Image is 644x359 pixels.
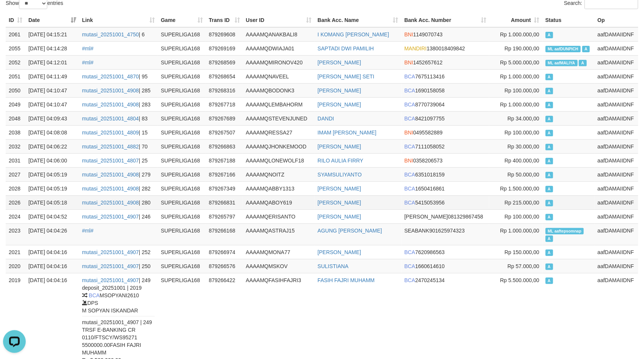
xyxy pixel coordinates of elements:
td: 8421097755 [401,111,489,125]
td: | 15 [79,125,158,139]
a: mutasi_20251001_4908 [82,186,139,192]
td: 2023 [6,223,25,245]
span: BNI [404,130,413,136]
td: | 250 [79,259,158,273]
span: Rp 1.000.000,00 [500,73,540,80]
a: mutasi_20251001_4907 [82,249,139,255]
td: 2021 [6,245,25,259]
th: User ID: activate to sort column ascending [243,13,315,27]
a: mutasi_20251001_4908 [82,200,139,206]
td: 7620986563 [401,245,489,259]
td: SUPERLIGA168 [158,139,206,153]
span: BCA [404,200,415,206]
td: AAAAMQMIRONOV420 [243,55,315,69]
td: 2020 [6,259,25,273]
td: 2027 [6,167,25,181]
span: BCA [404,263,415,269]
td: SUPERLIGA168 [158,259,206,273]
td: 879266576 [206,259,243,273]
span: Approved [546,130,553,136]
th: Link: activate to sort column ascending [79,13,158,27]
td: | 246 [79,209,158,223]
span: BCA [404,172,415,178]
span: BCA [404,186,415,192]
a: #ml# [82,228,93,234]
td: 1650416861 [401,181,489,195]
a: [PERSON_NAME] [317,59,361,66]
td: 2026 [6,195,25,209]
span: Rp 5.000.000,00 [500,59,540,66]
span: Approved [582,46,590,52]
td: AAAAMQLEMBAHORM [243,97,315,111]
td: 2038 [6,125,25,139]
td: [DATE] 04:10:47 [25,83,79,97]
td: [DATE] 04:14:28 [25,41,79,55]
td: AAAAMQSTEVENJUNED [243,111,315,125]
span: Approved [546,236,553,242]
td: 879266168 [206,223,243,245]
td: [DATE] 04:10:47 [25,97,79,111]
td: AAAAMQNOITZ [243,167,315,181]
td: AAAAMQRESSA27 [243,125,315,139]
a: mutasi_20251001_4870 [82,73,139,80]
a: mutasi_20251001_4907 [82,214,139,220]
a: mutasi_20251001_4804 [82,116,139,122]
td: | 6 [79,27,158,42]
span: Approved [546,264,553,270]
td: 1149070743 [401,27,489,42]
td: 5415053956 [401,195,489,209]
td: [DATE] 04:04:16 [25,259,79,273]
td: aafDAMAIIDNF [594,167,638,181]
td: 2055 [6,41,25,55]
td: 081329867458 [401,209,489,223]
td: 7111058052 [401,139,489,153]
th: ID: activate to sort column ascending [6,13,25,27]
td: AAAAMQMSKOV [243,259,315,273]
td: | 283 [79,97,158,111]
a: mutasi_20251001_4907 [82,277,139,283]
a: mutasi_20251001_4908 [82,172,139,178]
span: Approved [546,172,553,178]
span: Approved [546,250,553,256]
td: 879267507 [206,125,243,139]
td: aafDAMAIIDNF [594,153,638,167]
td: aafDAMAIIDNF [594,83,638,97]
td: 1690158058 [401,83,489,97]
a: mutasi_20251001_4907 [82,263,139,269]
span: SEABANK [404,228,429,234]
td: 879266974 [206,245,243,259]
a: [PERSON_NAME] [317,186,361,192]
span: BCA [404,116,415,122]
td: [DATE] 04:04:26 [25,223,79,245]
span: Manually Linked by aafDUNPICH [546,46,581,52]
th: Bank Acc. Name: activate to sort column ascending [314,13,401,27]
td: 879267718 [206,97,243,111]
td: 2024 [6,209,25,223]
a: [PERSON_NAME] [317,249,361,255]
span: BCA [404,249,415,255]
a: RILO AULIA FIRRY [317,158,363,164]
td: SUPERLIGA168 [158,69,206,83]
span: Rp 1.000.000,00 [500,228,540,234]
span: Rp 1.000.000,00 [500,31,540,37]
td: [DATE] 04:06:22 [25,139,79,153]
td: 901625974323 [401,223,489,245]
th: Game: activate to sort column ascending [158,13,206,27]
a: mutasi_20251001_4882 [82,144,139,150]
a: [PERSON_NAME] [317,87,361,94]
span: Rp 190.000,00 [505,45,540,52]
button: Open LiveChat chat widget [3,3,26,26]
span: BCA [404,73,415,80]
td: SUPERLIGA168 [158,209,206,223]
a: [PERSON_NAME] SETI [317,73,374,80]
td: aafDAMAIIDNF [594,97,638,111]
span: BNI [404,158,413,164]
td: SUPERLIGA168 [158,125,206,139]
span: Approved [546,116,553,122]
td: AAAAMQMONA77 [243,245,315,259]
td: [DATE] 04:08:08 [25,125,79,139]
td: 2048 [6,111,25,125]
span: Approved [546,88,553,94]
td: | 280 [79,195,158,209]
td: 879268569 [206,55,243,69]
